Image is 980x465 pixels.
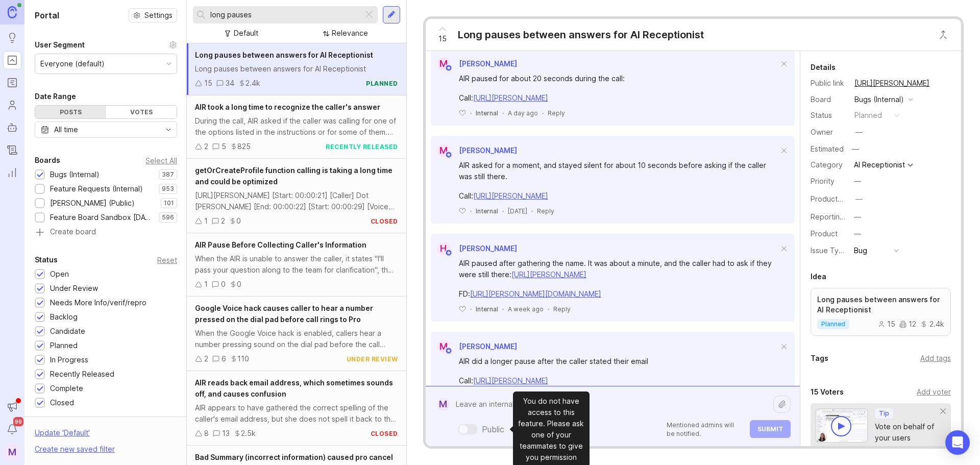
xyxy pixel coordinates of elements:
[187,297,406,371] a: Google Voice hack causes caller to hear a number pressed on the dial pad before call rings to Pro...
[920,353,951,364] div: Add tags
[157,257,177,263] div: Reset
[187,159,406,233] a: getOrCreateProfile function calling is taking a long time and could be optimized[URL][PERSON_NAME...
[195,51,373,59] span: Long pauses between answers for AI Receptionist
[35,106,106,118] div: Posts
[476,305,498,313] div: Internal
[3,141,21,159] a: Changelog
[195,378,393,398] span: AIR reads back email address, which sometimes sounds off, and causes confusion
[221,215,225,227] div: 2
[470,305,472,313] div: ·
[50,397,74,408] div: Closed
[187,233,406,297] a: AIR Pause Before Collecting Caller's InformationWhen the AIR is unable to answer the caller, it s...
[470,289,601,298] a: [URL][PERSON_NAME][DOMAIN_NAME]
[326,142,398,151] div: recently released
[204,353,208,364] div: 2
[50,169,100,180] div: Bugs (Internal)
[502,109,504,117] div: ·
[854,228,861,239] div: —
[35,444,115,455] div: Create new saved filter
[3,443,21,461] div: M
[3,420,21,438] button: Notifications
[236,215,241,227] div: 0
[221,279,226,290] div: 0
[445,64,452,72] img: member badge
[204,279,208,290] div: 1
[811,212,865,221] label: Reporting Team
[195,190,398,212] div: [URL][PERSON_NAME] [Start: 00:00:21] [Caller] Dot [PERSON_NAME] [End: 00:00:22] [Start: 00:00:29]...
[508,207,527,215] span: [DATE]
[459,146,517,155] span: [PERSON_NAME]
[3,96,21,114] a: Users
[933,25,953,45] button: Close button
[459,190,778,202] div: Call:
[431,144,517,157] a: M[PERSON_NAME]
[50,354,88,365] div: In Progress
[459,258,778,280] div: AIR paused after gathering the name. It was about a minute, and the caller had to ask if they wer...
[437,398,450,411] div: M
[50,326,85,337] div: Candidate
[35,9,59,21] h1: Portal
[162,185,174,193] p: 953
[187,43,406,95] a: Long pauses between answers for AI ReceptionistLong pauses between answers for AI Receptionist153...
[445,151,452,159] img: member badge
[445,347,452,355] img: member badge
[459,356,778,367] div: AIR did a longer pause after the caller stated their email
[855,193,863,205] div: —
[366,79,398,88] div: planned
[445,249,452,257] img: member badge
[3,163,21,182] a: Reporting
[438,33,447,44] span: 15
[237,353,249,364] div: 110
[473,376,548,385] a: [URL][PERSON_NAME]
[222,353,226,364] div: 6
[195,103,380,111] span: AIR took a long time to recognize the caller's answer
[854,94,904,105] div: Bugs (Internal)
[458,28,704,42] div: Long pauses between answers for AI Receptionist
[50,283,98,294] div: Under Review
[237,279,241,290] div: 0
[50,198,135,209] div: [PERSON_NAME] (Public)
[548,305,549,313] div: ·
[811,386,844,398] div: 15 Voters
[917,386,951,398] div: Add voter
[855,127,863,138] div: —
[482,423,504,435] div: Public
[811,61,836,74] div: Details
[54,124,78,135] div: All time
[878,321,895,328] div: 15
[437,144,450,157] div: M
[204,215,208,227] div: 1
[508,305,544,313] span: A week ago
[35,228,177,237] a: Create board
[473,191,548,200] a: [URL][PERSON_NAME]
[204,78,212,89] div: 15
[241,428,256,439] div: 2.5k
[145,158,177,163] div: Select All
[875,421,941,444] div: Vote on behalf of your users
[854,211,861,223] div: —
[431,57,517,70] a: M[PERSON_NAME]
[459,375,778,386] div: Call:
[852,192,866,206] button: ProductboardID
[476,207,498,215] div: Internal
[811,352,828,364] div: Tags
[667,421,744,438] p: Mentioned admins will be notified.
[237,141,251,152] div: 825
[502,305,504,313] div: ·
[459,92,778,104] div: Call:
[187,95,406,159] a: AIR took a long time to recognize the caller's answerDuring the call, AIR asked if the caller was...
[811,110,846,121] div: Status
[811,94,846,105] div: Board
[332,28,368,39] div: Relevance
[222,428,230,439] div: 13
[106,106,177,118] div: Votes
[195,166,393,186] span: getOrCreateProfile function calling is taking a long time and could be optimized
[246,78,260,89] div: 2.4k
[811,78,846,89] div: Public link
[50,383,83,394] div: Complete
[3,29,21,47] a: Ideas
[945,430,970,455] div: Open Intercom Messenger
[899,321,916,328] div: 12
[920,321,944,328] div: 2.4k
[502,207,504,215] div: ·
